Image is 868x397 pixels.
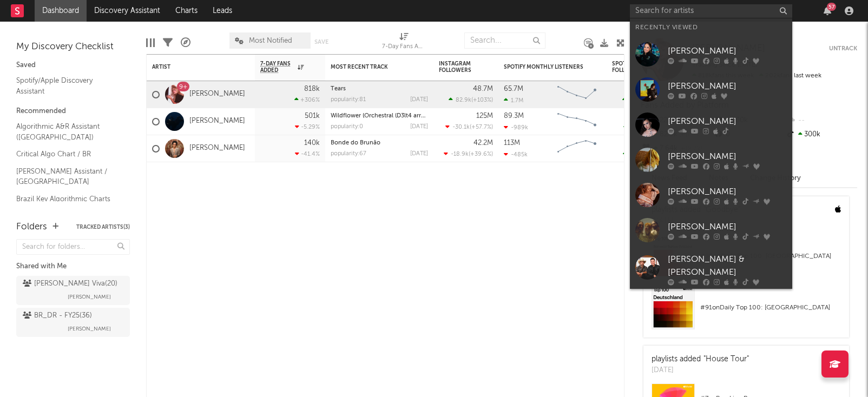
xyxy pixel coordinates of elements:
[295,150,320,157] div: -41.4 %
[553,108,601,135] svg: Chart title
[76,224,130,230] button: Tracked Artists(3)
[16,193,119,205] a: Brazil Key Algorithmic Charts
[504,124,528,131] div: -989k
[16,166,119,188] a: [PERSON_NAME] Assistant / [GEOGRAPHIC_DATA]
[668,253,787,279] div: [PERSON_NAME] & [PERSON_NAME]
[504,85,523,92] div: 65.7M
[630,142,792,177] a: [PERSON_NAME]
[785,128,857,142] div: 300k
[630,248,792,291] a: [PERSON_NAME] & [PERSON_NAME]
[504,113,524,120] div: 89.3M
[630,213,792,248] a: [PERSON_NAME]
[652,365,749,376] div: [DATE]
[163,27,173,58] div: Filters
[785,114,857,128] div: --
[331,64,412,70] div: Most Recent Track
[630,177,792,213] a: [PERSON_NAME]
[829,43,857,54] button: Untrack
[331,113,435,119] a: Wildflower (Orchestral (D3lt4 arrang.)
[16,75,119,97] a: Spotify/Apple Discovery Assistant
[668,80,787,92] div: [PERSON_NAME]
[652,354,749,365] div: playlists added
[476,113,493,120] div: 125M
[16,260,130,273] div: Shared with Me
[504,151,528,158] div: -485k
[331,151,366,157] div: popularity: 67
[474,140,493,147] div: 42.2M
[304,85,320,92] div: 818k
[700,301,841,314] div: # 91 on Daily Top 100: [GEOGRAPHIC_DATA]
[331,113,428,119] div: Wildflower (Orchestral (D3lt4 arrang.)
[331,140,428,146] div: Bonde do Brunão
[331,124,363,130] div: popularity: 0
[504,140,520,147] div: 113M
[16,121,119,143] a: Algorithmic A&R Assistant ([GEOGRAPHIC_DATA])
[470,151,491,157] span: +39.6 %
[643,286,849,338] a: #91onDaily Top 100: [GEOGRAPHIC_DATA]
[16,308,130,337] a: BR_DR - FY25(36)[PERSON_NAME]
[314,39,328,45] button: Save
[331,86,428,92] div: Tears
[295,123,320,130] div: -5.29 %
[68,290,111,303] span: [PERSON_NAME]
[449,96,493,103] div: ( )
[331,86,346,92] a: Tears
[630,107,792,142] a: [PERSON_NAME]
[444,150,493,157] div: ( )
[16,221,47,234] div: Folders
[635,21,787,34] div: Recently Viewed
[23,277,117,290] div: [PERSON_NAME] Viva ( 20 )
[16,105,130,118] div: Recommended
[553,81,601,108] svg: Chart title
[464,32,545,49] input: Search...
[439,61,477,74] div: Instagram Followers
[189,117,245,126] a: [PERSON_NAME]
[623,123,666,130] div: ( )
[827,3,836,11] div: 57
[189,144,245,153] a: [PERSON_NAME]
[410,151,428,157] div: [DATE]
[152,64,233,70] div: Artist
[305,113,320,120] div: 501k
[668,220,787,233] div: [PERSON_NAME]
[382,27,425,58] div: 7-Day Fans Added (7-Day Fans Added)
[668,115,787,128] div: [PERSON_NAME]
[16,59,130,72] div: Saved
[623,150,666,157] div: ( )
[294,96,320,103] div: +306 %
[504,97,523,104] div: 1.7M
[703,355,749,363] a: "House Tour"
[451,151,469,157] span: -18.9k
[16,41,130,54] div: My Discovery Checklist
[630,37,792,72] a: [PERSON_NAME]
[668,150,787,163] div: [PERSON_NAME]
[331,97,366,103] div: popularity: 81
[473,85,493,92] div: 48.7M
[622,96,666,103] div: ( )
[553,135,601,162] svg: Chart title
[504,64,585,70] div: Spotify Monthly Listeners
[473,97,491,103] span: +103 %
[16,239,130,255] input: Search for folders...
[630,4,792,18] input: Search for artists
[410,124,428,130] div: [DATE]
[16,148,119,160] a: Critical Algo Chart / BR
[668,185,787,198] div: [PERSON_NAME]
[668,44,787,57] div: [PERSON_NAME]
[16,276,130,305] a: [PERSON_NAME] Viva(20)[PERSON_NAME]
[452,124,470,130] span: -30.1k
[68,322,111,335] span: [PERSON_NAME]
[630,72,792,107] a: [PERSON_NAME]
[331,140,380,146] a: Bonde do Brunão
[249,37,292,44] span: Most Notified
[181,27,190,58] div: A&R Pipeline
[471,124,491,130] span: +57.7 %
[146,27,155,58] div: Edit Columns
[612,61,650,74] div: Spotify Followers
[456,97,471,103] span: 82.9k
[382,41,425,54] div: 7-Day Fans Added (7-Day Fans Added)
[824,6,831,15] button: 57
[260,61,295,74] span: 7-Day Fans Added
[445,123,493,130] div: ( )
[23,309,92,322] div: BR_DR - FY25 ( 36 )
